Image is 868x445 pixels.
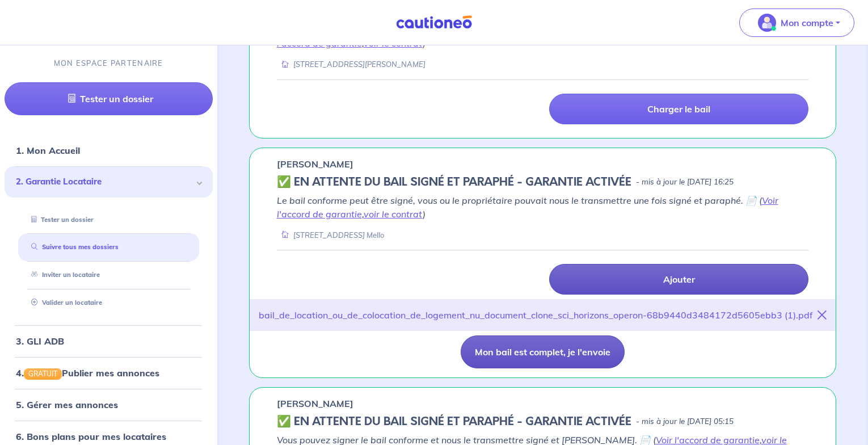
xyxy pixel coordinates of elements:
button: illu_account_valid_menu.svgMon compte [739,9,854,37]
h5: ✅️️️ EN ATTENTE DU BAIL SIGNÉ ET PARAPHÉ - GARANTIE ACTIVÉE [277,415,631,429]
div: 3. GLI ADB [5,330,213,352]
a: voir le contrat [364,208,423,220]
img: Cautioneo [391,15,477,30]
div: 2. Garantie Locataire [5,167,213,198]
a: 6. Bons plans pour mes locataires [16,431,166,442]
i: close-button-title [818,310,827,320]
a: Tester un dossier [27,216,94,224]
a: 4.GRATUITPublier mes annonces [16,367,159,379]
a: 3. GLI ADB [16,335,64,347]
div: bail_de_location_ou_de_colocation_de_logement_nu_document_clone_sci_horizons_operon-68b9440d34841... [259,308,813,322]
div: [STREET_ADDRESS] Mello [277,230,384,241]
button: Mon bail est complet, je l'envoie [461,335,625,368]
span: 2. Garantie Locataire [16,176,193,189]
div: Inviter un locataire [18,266,199,285]
div: 4.GRATUITPublier mes annonces [5,362,213,384]
em: Le bail conforme peut être signé, vous ou le propriétaire pouvait nous le transmettre une fois si... [277,195,778,220]
a: 5. Gérer mes annonces [16,399,118,410]
a: 1. Mon Accueil [16,145,80,157]
div: state: CONTRACT-SIGNED, Context: ,IS-GL-CAUTION [277,175,809,189]
a: Inviter un locataire [27,271,100,279]
p: [PERSON_NAME] [277,397,353,410]
div: Valider un locataire [18,293,199,312]
a: Tester un dossier [5,83,213,116]
div: state: CONTRACT-SIGNED, Context: FINISHED,IS-GL-CAUTION [277,415,809,429]
p: MON ESPACE PARTENAIRE [54,58,163,69]
a: Voir l'accord de garantie [277,195,778,220]
a: Ajouter [549,264,808,295]
img: illu_account_valid_menu.svg [758,14,776,32]
a: Suivre tous mes dossiers [27,244,119,251]
div: 5. Gérer mes annonces [5,393,213,416]
a: Valider un locataire [27,299,102,307]
p: Ajouter [663,274,695,285]
p: - mis à jour le [DATE] 16:25 [636,177,734,188]
p: [PERSON_NAME] [277,157,353,171]
p: - mis à jour le [DATE] 05:15 [636,416,734,427]
div: Suivre tous mes dossiers [18,238,199,257]
p: Mon compte [781,16,833,30]
h5: ✅️️️ EN ATTENTE DU BAIL SIGNÉ ET PARAPHÉ - GARANTIE ACTIVÉE [277,175,631,189]
div: 1. Mon Accueil [5,140,213,162]
p: Charger le bail [647,103,710,115]
a: Charger le bail [549,94,808,124]
div: [STREET_ADDRESS][PERSON_NAME] [277,59,425,70]
div: Tester un dossier [18,211,199,229]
